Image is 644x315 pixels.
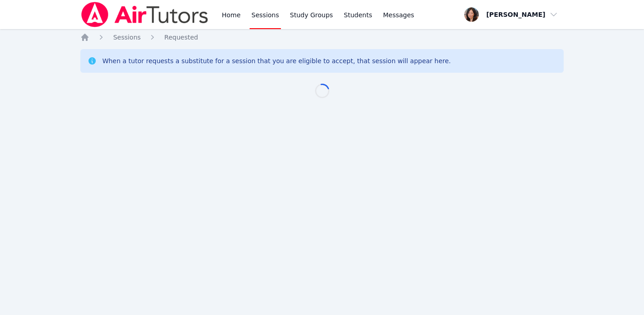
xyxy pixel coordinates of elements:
[164,33,198,42] a: Requested
[80,2,209,27] img: Air Tutors
[383,10,414,20] span: Messages
[164,34,198,41] span: Requested
[102,56,451,65] div: When a tutor requests a substitute for a session that you are eligible to accept, that session wi...
[80,33,563,42] nav: Breadcrumb
[113,34,141,41] span: Sessions
[113,33,141,42] a: Sessions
